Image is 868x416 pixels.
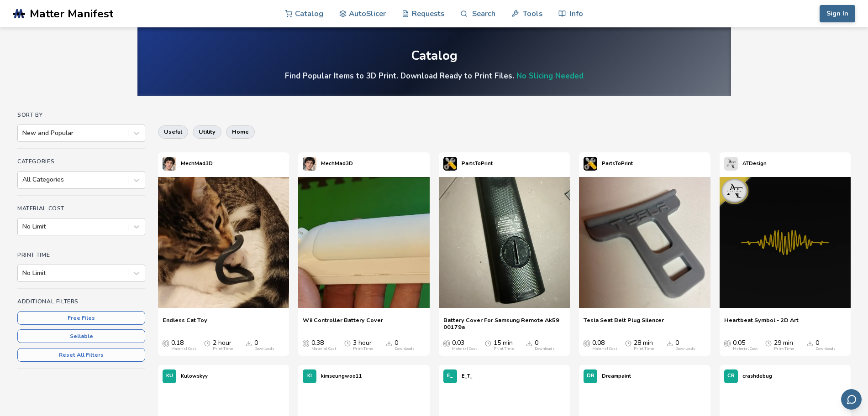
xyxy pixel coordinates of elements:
[285,71,584,81] h4: Find Popular Items to 3D Print. Download Ready to Print Files.
[584,317,664,330] a: Tesla Seat Belt Plug Silencer
[625,339,631,347] span: Average Print Time
[634,347,654,351] div: Print Time
[452,339,477,351] div: 0.03
[733,339,758,351] div: 0.05
[17,311,145,325] button: Free Files
[485,339,491,347] span: Average Print Time
[807,339,813,347] span: Downloads
[17,158,145,165] h4: Categories
[634,339,654,351] div: 28 min
[22,176,24,183] input: All Categories
[181,159,213,168] p: MechMad3D
[724,317,799,330] a: Heartbeat Symbol - 2D Art
[494,347,514,351] div: Print Time
[592,339,617,351] div: 0.08
[17,112,145,118] h4: Sort By
[171,339,196,351] div: 0.18
[602,371,631,381] p: Dreampaint
[213,347,233,351] div: Print Time
[452,347,477,351] div: Material Cost
[579,152,637,175] a: PartsToPrint's profilePartsToPrint
[742,159,767,168] p: ATDesign
[742,371,772,381] p: crashdebug
[774,339,794,351] div: 29 min
[30,7,113,20] span: Matter Manifest
[443,157,457,171] img: PartsToPrint's profile
[226,125,255,138] button: home
[447,373,453,379] span: E_
[765,339,772,347] span: Average Print Time
[443,339,450,347] span: Average Cost
[181,371,208,381] p: Kulowskyy
[815,347,836,351] div: Downloads
[462,371,473,381] p: E_T_
[411,49,458,63] div: Catalog
[353,347,373,351] div: Print Time
[584,157,597,171] img: PartsToPrint's profile
[494,339,514,351] div: 15 min
[213,339,233,351] div: 2 hour
[303,317,383,330] a: Wii Controller Battery Cover
[602,159,633,168] p: PartsToPrint
[307,373,312,379] span: KI
[724,157,738,171] img: ATDesign's profile
[163,339,169,347] span: Average Cost
[254,339,274,351] div: 0
[386,339,392,347] span: Downloads
[163,157,176,171] img: MechMad3D's profile
[395,339,415,351] div: 0
[298,152,358,175] a: MechMad3D's profileMechMad3D
[439,152,497,175] a: PartsToPrint's profilePartsToPrint
[246,339,252,347] span: Downloads
[535,347,555,351] div: Downloads
[17,252,145,258] h4: Print Time
[675,347,695,351] div: Downloads
[592,347,617,351] div: Material Cost
[727,373,735,379] span: CR
[22,270,24,277] input: No Limit
[462,159,493,168] p: PartsToPrint
[193,125,221,138] button: utility
[516,71,584,81] a: No Slicing Needed
[303,157,316,171] img: MechMad3D's profile
[724,339,731,347] span: Average Cost
[158,152,217,175] a: MechMad3D's profileMechMad3D
[395,347,415,351] div: Downloads
[22,223,24,230] input: No Limit
[311,347,336,351] div: Material Cost
[584,339,590,347] span: Average Cost
[353,339,373,351] div: 3 hour
[774,347,794,351] div: Print Time
[22,130,24,137] input: New and Popular
[17,329,145,343] button: Sellable
[733,347,758,351] div: Material Cost
[820,5,855,22] button: Sign In
[443,317,565,330] a: Battery Cover For Samsung Remote Ak59 00179a
[171,347,196,351] div: Material Cost
[587,373,594,379] span: DR
[17,205,145,212] h4: Material Cost
[17,298,145,305] h4: Additional Filters
[815,339,836,351] div: 0
[204,339,210,347] span: Average Print Time
[254,347,274,351] div: Downloads
[344,339,351,347] span: Average Print Time
[17,348,145,362] button: Reset All Filters
[321,371,362,381] p: kimseungwoo11
[841,389,862,410] button: Send feedback via email
[526,339,532,347] span: Downloads
[163,317,207,330] a: Endless Cat Toy
[166,373,173,379] span: KU
[303,339,309,347] span: Average Cost
[321,159,353,168] p: MechMad3D
[311,339,336,351] div: 0.38
[535,339,555,351] div: 0
[158,125,188,138] button: useful
[675,339,695,351] div: 0
[720,152,771,175] a: ATDesign's profileATDesign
